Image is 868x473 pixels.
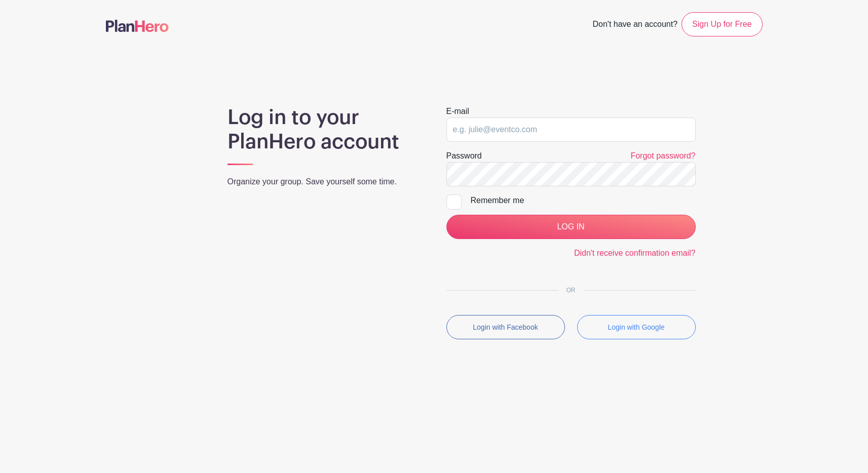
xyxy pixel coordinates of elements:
[682,12,762,36] a: Sign Up for Free
[577,315,696,339] button: Login with Google
[228,105,422,154] h1: Log in to your PlanHero account
[558,287,584,294] span: OR
[630,151,695,160] a: Forgot password?
[592,14,677,36] span: Don't have an account?
[574,249,696,257] a: Didn't receive confirmation email?
[446,117,696,142] input: e.g. julie@eventco.com
[446,215,696,239] input: LOG IN
[608,323,664,331] small: Login with Google
[473,323,538,331] small: Login with Facebook
[446,105,469,117] label: E-mail
[446,315,565,339] button: Login with Facebook
[228,176,422,188] p: Organize your group. Save yourself some time.
[106,20,169,32] img: logo-507f7623f17ff9eddc593b1ce0a138ce2505c220e1c5a4e2b4648c50719b7d32.svg
[471,194,696,207] div: Remember me
[446,150,482,162] label: Password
